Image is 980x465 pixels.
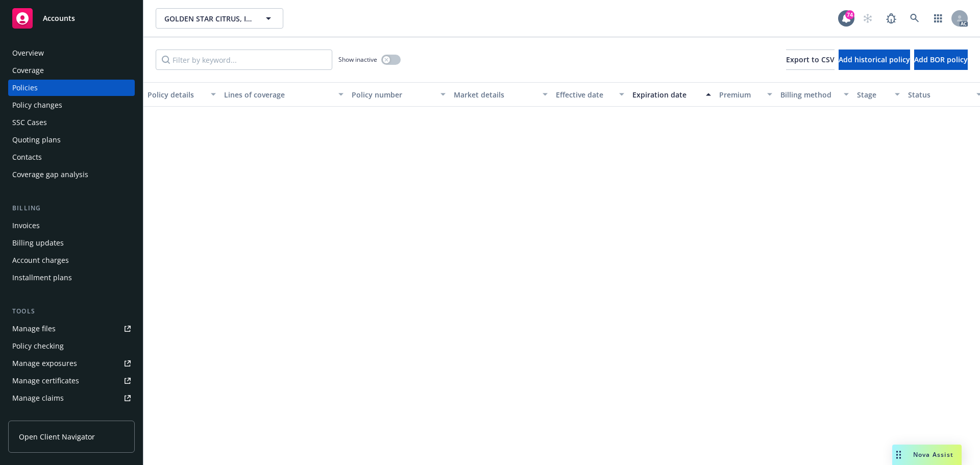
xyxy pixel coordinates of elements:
a: Start snowing [857,8,878,29]
button: Expiration date [628,82,715,107]
div: Policy details [148,89,205,100]
a: Overview [8,45,135,61]
span: Accounts [43,14,75,22]
a: Contacts [8,149,135,165]
a: Installment plans [8,270,135,286]
div: Quoting plans [12,132,61,148]
div: 74 [845,10,854,19]
button: Effective date [552,82,628,107]
div: Manage exposures [12,355,77,372]
div: Status [908,89,970,100]
a: Quoting plans [8,132,135,148]
a: Manage claims [8,390,135,406]
div: Stage [857,89,889,100]
a: Account charges [8,252,135,268]
a: Policy changes [8,97,135,113]
button: Premium [715,82,776,107]
div: Contacts [12,149,42,165]
div: Policies [12,80,38,96]
a: Coverage [8,62,135,79]
button: Lines of coverage [220,82,348,107]
div: Manage claims [12,390,64,406]
a: SSC Cases [8,114,135,131]
a: Search [904,8,925,29]
div: Market details [454,89,536,100]
div: Premium [719,89,761,100]
a: Report a Bug [881,8,901,29]
a: Switch app [928,8,948,29]
div: Coverage [12,62,44,79]
button: Policy number [348,82,450,107]
span: GOLDEN STAR CITRUS, INC. [164,13,253,24]
div: Lines of coverage [224,89,332,100]
a: Policy checking [8,338,135,354]
span: Add historical policy [839,55,910,64]
div: Coverage gap analysis [12,166,88,183]
div: Account charges [12,252,69,268]
a: Billing updates [8,235,135,251]
a: Coverage gap analysis [8,166,135,183]
div: Installment plans [12,270,72,286]
a: Invoices [8,217,135,234]
button: Export to CSV [786,50,835,70]
div: Drag to move [892,445,905,465]
div: Policy changes [12,97,62,113]
div: SSC Cases [12,114,47,131]
div: Billing [8,203,135,213]
button: Nova Assist [892,445,962,465]
a: Manage certificates [8,373,135,389]
span: Show inactive [338,55,377,64]
div: Invoices [12,217,40,234]
span: Export to CSV [786,55,835,64]
div: Billing updates [12,235,64,251]
div: Overview [12,45,44,61]
a: Policies [8,80,135,96]
a: Accounts [8,4,135,33]
button: Add BOR policy [914,50,968,70]
div: Manage certificates [12,373,79,389]
button: Policy details [143,82,220,107]
button: Stage [853,82,904,107]
div: Tools [8,306,135,316]
button: GOLDEN STAR CITRUS, INC. [156,8,283,29]
button: Add historical policy [839,50,910,70]
span: Add BOR policy [914,55,968,64]
div: Policy number [352,89,434,100]
div: Manage files [12,321,56,337]
a: Manage BORs [8,407,135,424]
button: Market details [450,82,552,107]
div: Policy checking [12,338,64,354]
a: Manage exposures [8,355,135,372]
div: Expiration date [632,89,700,100]
span: Nova Assist [913,450,953,459]
input: Filter by keyword... [156,50,332,70]
div: Manage BORs [12,407,60,424]
div: Effective date [556,89,613,100]
a: Manage files [8,321,135,337]
span: Open Client Navigator [19,431,95,442]
button: Billing method [776,82,853,107]
div: Billing method [780,89,838,100]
